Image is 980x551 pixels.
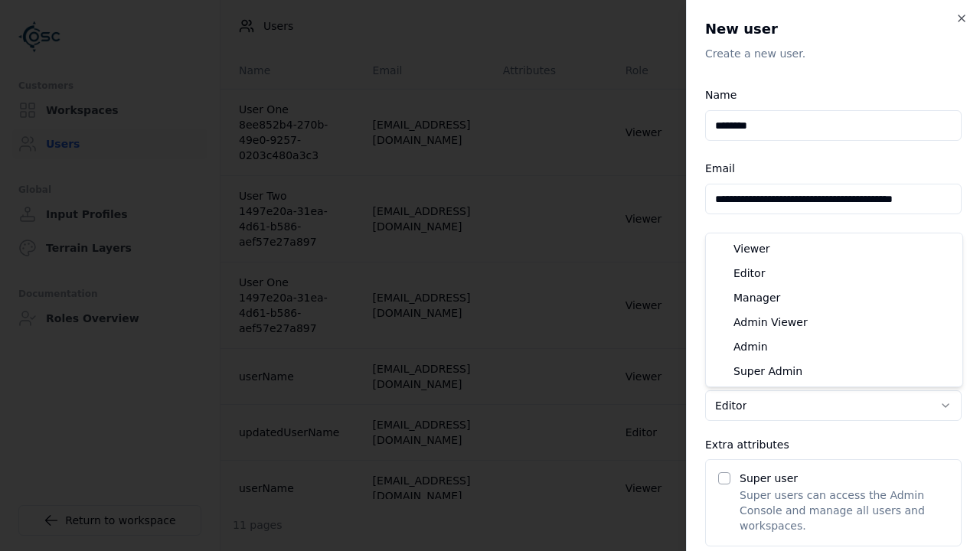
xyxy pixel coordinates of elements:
span: Manager [733,290,780,305]
span: Editor [733,266,765,281]
span: Super Admin [733,364,802,379]
span: Admin [733,339,768,354]
span: Viewer [733,241,770,256]
span: Admin Viewer [733,315,808,330]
